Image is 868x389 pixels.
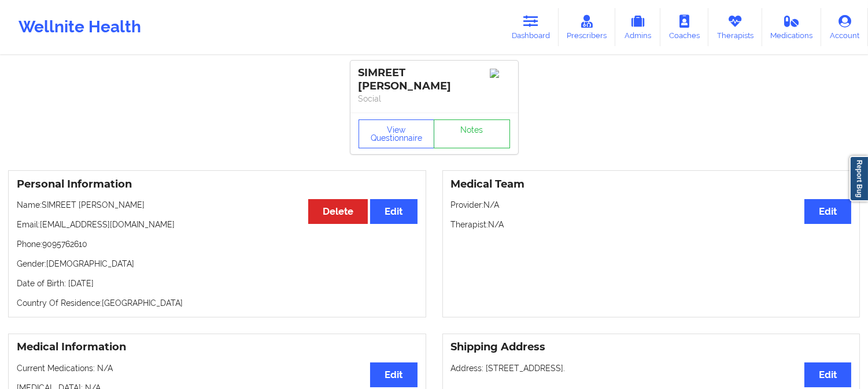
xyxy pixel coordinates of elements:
a: Report Bug [849,156,868,201]
p: Date of Birth: [DATE] [17,278,418,289]
button: Delete [308,199,368,224]
p: Therapist: N/A [451,219,852,230]
h3: Medical Team [451,178,852,191]
p: Address: [STREET_ADDRESS]. [451,362,852,374]
h3: Shipping Address [451,341,852,354]
p: Current Medications: N/A [17,362,418,374]
p: Country Of Residence: [GEOGRAPHIC_DATA] [17,297,418,309]
button: Edit [370,362,417,387]
div: SIMREET [PERSON_NAME] [359,66,510,93]
p: Provider: N/A [451,199,852,211]
h3: Personal Information [17,178,418,191]
p: Name: SIMREET [PERSON_NAME] [17,199,418,211]
button: Edit [370,199,417,224]
button: Edit [804,362,851,387]
a: Account [821,8,868,46]
p: Gender: [DEMOGRAPHIC_DATA] [17,258,418,270]
p: Email: [EMAIL_ADDRESS][DOMAIN_NAME] [17,219,418,230]
a: Coaches [660,8,708,46]
button: View Questionnaire [359,119,435,148]
p: Phone: 9095762610 [17,238,418,250]
a: Dashboard [503,8,559,46]
a: Medications [762,8,822,46]
a: Admins [615,8,660,46]
a: Notes [434,119,510,148]
a: Therapists [708,8,762,46]
button: Edit [804,199,851,224]
p: Social [359,93,510,104]
a: Prescribers [559,8,616,46]
img: Image%2Fplaceholer-image.png [490,69,510,78]
h3: Medical Information [17,341,418,354]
